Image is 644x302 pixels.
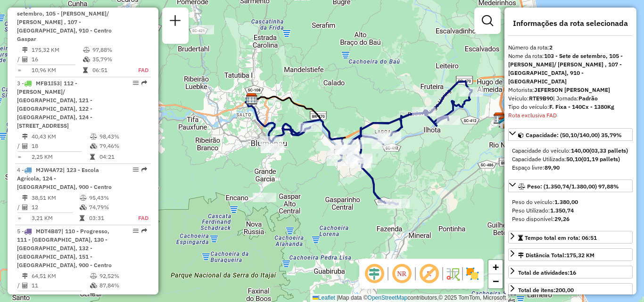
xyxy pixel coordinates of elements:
td: = [17,292,22,301]
strong: 1.380,00 [554,198,578,205]
td: 79,46% [99,141,147,151]
span: MJW4A72 [36,166,63,173]
a: Leaflet [313,294,335,301]
span: 2 - [17,1,112,42]
td: / [17,55,22,64]
a: Total de atividades:16 [508,266,633,278]
td: 12 [31,203,79,212]
span: | 112 - [PERSON_NAME]/ [GEOGRAPHIC_DATA], 121 - [GEOGRAPHIC_DATA], 122 - [GEOGRAPHIC_DATA], 124 -... [17,80,92,129]
img: Exibir/Ocultar setores [465,266,480,281]
span: Peso: (1.350,74/1.380,00) 97,88% [527,183,619,190]
i: % de utilização da cubagem [90,283,97,288]
div: Motorista: [508,86,633,94]
td: 175,32 KM [31,45,83,55]
strong: 103 - Sete de setembro, 105 - [PERSON_NAME]/ [PERSON_NAME] , 107 - [GEOGRAPHIC_DATA], 910 - [GEOG... [508,52,623,85]
i: % de utilização do peso [90,273,97,279]
td: 3,21 KM [31,213,79,223]
td: 97,88% [92,45,129,55]
td: 35,79% [92,55,129,64]
div: Capacidade: (50,10/140,00) 35,79% [508,143,633,176]
div: Rota exclusiva FAD [508,111,633,120]
i: Tempo total em rota [90,154,95,160]
strong: 29,26 [554,215,570,222]
td: 74,79% [89,203,128,212]
div: Nome da rota: [508,52,633,86]
span: | Jornada: [553,95,598,102]
strong: 1.350,74 [550,207,574,214]
a: Exibir filtros [478,11,497,30]
span: Capacidade: (50,10/140,00) 35,79% [526,131,622,139]
td: 07:08 [99,292,147,301]
img: Fluxo de ruas [445,266,460,281]
i: Total de Atividades [22,57,28,62]
span: Peso do veículo: [512,198,578,205]
span: MFB1I53 [36,80,60,87]
strong: 200,00 [555,286,574,294]
span: MDT4B87 [36,228,61,235]
span: Ocultar NR [390,262,413,285]
strong: 16 [570,269,576,276]
i: Total de Atividades [22,283,28,288]
i: Total de Atividades [22,143,28,149]
div: Peso: (1.350,74/1.380,00) 97,88% [508,194,633,227]
span: | 123 - Escola Agrícola, 124 - [GEOGRAPHIC_DATA], 900 - Centro [17,166,112,190]
td: 95,43% [89,193,128,203]
em: Opções [133,80,139,86]
a: Tempo total em rota: 06:51 [508,231,633,244]
img: FAD Blumenau [245,93,257,105]
em: Opções [133,228,139,234]
div: Número da rota: [508,43,633,52]
strong: JEFERSON [PERSON_NAME] [534,86,610,93]
td: 92,52% [99,271,147,281]
td: 16 [31,55,83,64]
td: 98,43% [99,132,147,141]
span: + [493,261,499,273]
i: % de utilização da cubagem [90,143,97,149]
a: Capacidade: (50,10/140,00) 35,79% [508,128,633,141]
td: 5,86 KM [31,292,90,301]
a: Peso: (1.350,74/1.380,00) 97,88% [508,180,633,192]
strong: RTE9B90 [529,95,553,102]
a: Nova sessão e pesquisa [166,11,185,33]
div: Atividade não roteirizada - GXS SERVICOS DE ALIM [261,144,284,153]
span: | [337,294,338,301]
em: Opções [133,167,139,172]
a: Zoom in [488,260,503,274]
td: 10,96 KM [31,65,83,75]
img: Balneário Camboriú [498,117,511,129]
span: 175,32 KM [566,252,594,259]
a: Zoom out [488,274,503,288]
i: Tempo total em rota [90,294,95,299]
td: = [17,65,22,75]
strong: 89,90 [545,164,560,171]
strong: 2 [549,44,553,51]
div: Peso Utilizado: [512,206,629,215]
i: Distância Total [22,195,28,201]
td: 40,43 KM [31,132,90,141]
em: Rota exportada [141,80,147,86]
div: Capacidade Utilizada: [512,155,629,163]
td: 64,51 KM [31,271,90,281]
a: Distância Total:175,32 KM [508,248,633,261]
i: % de utilização do peso [90,134,97,139]
div: Atividade não roteirizada - VALMOR BARBIERI ME [335,145,359,154]
div: Total de itens: [518,286,574,294]
div: Peso disponível: [512,215,629,223]
i: Tempo total em rota [83,67,88,73]
img: CDD Blumenau [246,93,258,105]
span: − [493,275,499,287]
strong: (03,33 pallets) [589,147,628,154]
td: / [17,281,22,290]
td: = [17,213,22,223]
div: Espaço livre: [512,163,629,172]
a: Total de itens:200,00 [508,283,633,296]
span: 3 - [17,80,92,129]
i: % de utilização da cubagem [80,204,87,210]
div: Atividade não roteirizada - KRAFT BURGUERS LTDA [190,25,214,34]
i: Distância Total [22,47,28,53]
em: Rota exportada [141,167,147,172]
div: Distância Total: [518,251,594,260]
strong: (01,19 pallets) [581,155,620,163]
span: Ocultar deslocamento [363,262,386,285]
div: Map data © contributors,© 2025 TomTom, Microsoft [310,294,508,302]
